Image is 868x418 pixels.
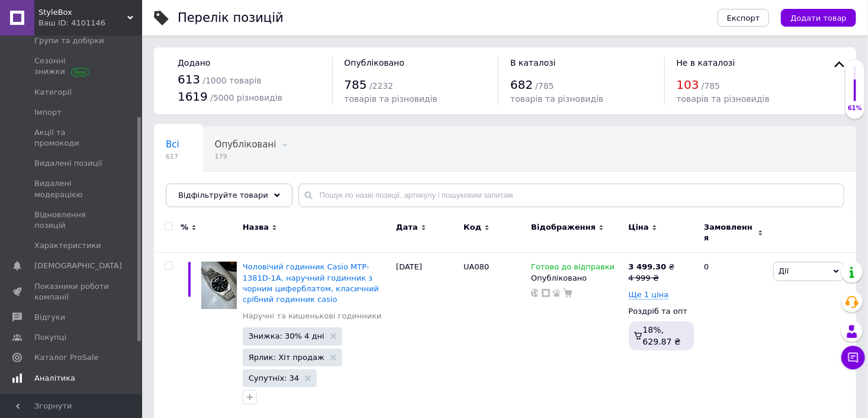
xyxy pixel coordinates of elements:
[249,332,324,340] span: Знижка: 30% 4 дні
[34,312,65,323] span: Відгуки
[34,373,75,384] span: Аналітика
[841,346,865,369] button: Чат з покупцем
[249,353,324,361] span: Ярлик: Хіт продаж
[34,87,72,98] span: Категорії
[34,107,62,118] span: Імпорт
[677,78,699,92] span: 103
[38,7,127,18] span: StyleBox
[34,261,122,271] span: [DEMOGRAPHIC_DATA]
[181,222,188,233] span: %
[34,56,110,77] span: Сезонні знижки
[790,14,847,22] span: Додати товар
[178,58,210,67] span: Додано
[677,58,735,67] span: Не в каталозі
[779,266,789,275] span: Дії
[178,89,208,104] span: 1619
[345,58,405,67] span: Опубліковано
[166,139,179,150] span: Всі
[531,262,615,275] span: Готово до відправки
[510,94,603,104] span: товарів та різновидів
[243,222,269,233] span: Назва
[201,262,237,309] img: Мужские часы Casio MTP-1381D-1A, наручные часы с черным циферблатом, классические серебряные часы...
[629,262,675,272] div: ₴
[629,262,667,271] b: 3 499.30
[345,78,367,92] span: 785
[34,158,102,169] span: Видалені позиції
[535,81,554,91] span: / 785
[34,210,110,231] span: Відновлення позицій
[629,222,649,233] span: Ціна
[464,262,489,271] span: UA080
[202,76,261,85] span: / 1000 товарів
[178,191,268,200] span: Відфільтруйте товари
[34,178,110,200] span: Видалені модерацією
[846,104,864,112] div: 61%
[34,281,110,303] span: Показники роботи компанії
[34,352,98,363] span: Каталог ProSale
[34,332,66,343] span: Покупці
[464,222,481,233] span: Код
[178,72,200,86] span: 613
[677,94,770,104] span: товарів та різновидів
[629,273,675,284] div: 4 999 ₴
[704,222,755,243] span: Замовлення
[531,273,623,284] div: Опубліковано
[34,127,110,149] span: Акції та промокоди
[298,184,844,207] input: Пошук по назві позиції, артикулу і пошуковим запитам
[718,9,770,27] button: Експорт
[727,14,760,22] span: Експорт
[249,374,299,382] span: Супутніх: 34
[629,306,694,317] div: Роздріб та опт
[629,290,669,300] span: Ще 1 ціна
[369,81,393,91] span: / 2232
[215,139,277,150] span: Опубліковані
[531,222,596,233] span: Відображення
[34,393,110,414] span: Управління сайтом
[38,18,142,28] div: Ваш ID: 4101146
[510,78,533,92] span: 682
[166,184,214,195] span: Приховані
[345,94,438,104] span: товарів та різновидів
[243,262,379,304] a: Чоловічий годинник Casio MTP-1381D-1A, наручний годинник з чорним циферблатом, класичний срібний ...
[243,311,382,321] a: Наручні та кишенькові годинники
[643,325,681,346] span: 18%, 629.87 ₴
[34,36,104,46] span: Групи та добірки
[166,152,179,161] span: 617
[781,9,856,27] button: Додати товар
[210,93,282,102] span: / 5000 різновидів
[34,240,101,251] span: Характеристики
[702,81,720,91] span: / 785
[215,152,277,161] span: 179
[510,58,556,67] span: В каталозі
[178,12,284,24] div: Перелік позицій
[396,222,418,233] span: Дата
